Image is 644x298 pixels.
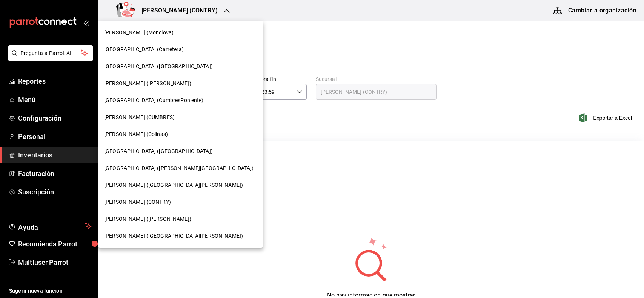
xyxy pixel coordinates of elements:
[104,232,243,240] span: [PERSON_NAME] ([GEOGRAPHIC_DATA][PERSON_NAME])
[104,113,175,121] span: [PERSON_NAME] (CUMBRES)
[98,177,263,194] div: [PERSON_NAME] ([GEOGRAPHIC_DATA][PERSON_NAME])
[98,194,263,211] div: [PERSON_NAME] (CONTRY)
[104,29,174,37] span: [PERSON_NAME] (Monclova)
[98,228,263,245] div: [PERSON_NAME] ([GEOGRAPHIC_DATA][PERSON_NAME])
[98,92,263,109] div: [GEOGRAPHIC_DATA] (CumbresPoniente)
[104,198,171,206] span: [PERSON_NAME] (CONTRY)
[98,126,263,143] div: [PERSON_NAME] (Colinas)
[104,164,254,172] span: [GEOGRAPHIC_DATA] ([PERSON_NAME][GEOGRAPHIC_DATA])
[104,46,184,53] span: [GEOGRAPHIC_DATA] (Carretera)
[98,24,263,41] div: [PERSON_NAME] (Monclova)
[104,79,191,87] span: [PERSON_NAME] ([PERSON_NAME])
[104,181,243,189] span: [PERSON_NAME] ([GEOGRAPHIC_DATA][PERSON_NAME])
[104,147,213,155] span: [GEOGRAPHIC_DATA] ([GEOGRAPHIC_DATA])
[98,58,263,75] div: [GEOGRAPHIC_DATA] ([GEOGRAPHIC_DATA])
[104,63,213,70] span: [GEOGRAPHIC_DATA] ([GEOGRAPHIC_DATA])
[98,160,263,177] div: [GEOGRAPHIC_DATA] ([PERSON_NAME][GEOGRAPHIC_DATA])
[104,215,191,223] span: [PERSON_NAME] ([PERSON_NAME])
[98,211,263,228] div: [PERSON_NAME] ([PERSON_NAME])
[104,96,204,104] span: [GEOGRAPHIC_DATA] (CumbresPoniente)
[98,41,263,58] div: [GEOGRAPHIC_DATA] (Carretera)
[104,130,168,138] span: [PERSON_NAME] (Colinas)
[98,109,263,126] div: [PERSON_NAME] (CUMBRES)
[98,143,263,160] div: [GEOGRAPHIC_DATA] ([GEOGRAPHIC_DATA])
[98,75,263,92] div: [PERSON_NAME] ([PERSON_NAME])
